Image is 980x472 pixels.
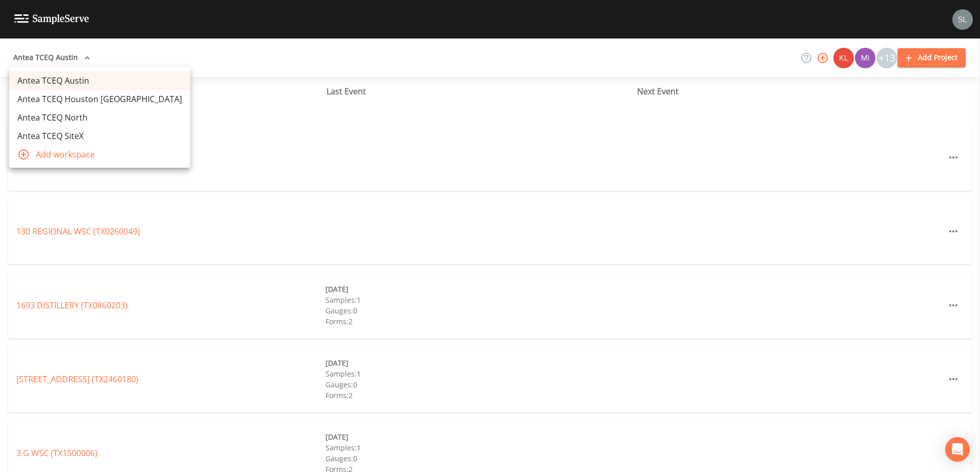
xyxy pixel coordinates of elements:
[9,71,190,90] a: Antea TCEQ Austin
[36,148,182,161] span: Add workspace
[9,90,190,108] a: Antea TCEQ Houston [GEOGRAPHIC_DATA]
[9,127,190,145] a: Antea TCEQ SiteX
[9,108,190,127] a: Antea TCEQ North
[945,437,970,462] div: Open Intercom Messenger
